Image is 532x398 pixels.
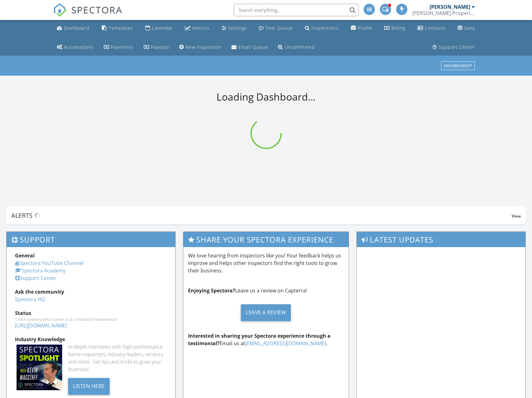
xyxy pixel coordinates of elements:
[430,42,478,53] a: Support Center
[219,22,249,34] a: Settings
[188,332,344,347] p: Email us at .
[99,22,136,34] a: Templates
[54,42,96,53] a: Automations (Advanced)
[412,10,475,16] div: Ciara Property Inspections Inc.
[302,22,341,34] a: Inspections
[188,287,235,294] strong: Enjoying Spectora?
[348,22,375,34] a: Company Profile
[64,25,90,31] div: Dashboard
[285,44,315,50] div: Unconfirmed
[15,252,35,259] strong: General
[186,44,221,50] div: New Inspection
[15,260,83,266] a: Spectora YouTube Channel
[441,62,475,70] button: Dashboards
[54,22,92,34] a: Dashboard
[439,44,475,50] div: Support Center
[15,267,66,274] a: Spectora Academy
[101,42,136,53] a: Payments
[228,25,247,31] div: Settings
[151,44,169,50] div: Payouts
[17,345,62,390] img: Spectoraspolightmain
[464,25,475,31] div: Data
[188,252,344,274] p: We love hearing from inspectors like you! Your feedback helps us improve and helps other inspecto...
[512,213,521,219] span: View
[455,22,478,34] a: Data
[15,288,167,296] div: Ask the community
[188,299,344,326] a: Leave a Review
[64,44,94,50] div: Automations
[238,44,268,50] div: Email Queue
[53,8,122,22] a: SPECTORA
[182,22,212,34] a: Metrics
[444,64,472,68] div: Dashboards
[15,322,67,329] a: [URL][DOMAIN_NAME]
[382,22,408,34] a: Billing
[391,25,405,31] div: Billing
[266,25,293,31] div: Text Queue
[15,309,167,317] div: Status
[425,25,445,31] div: Contacts
[109,25,133,31] div: Templates
[357,232,525,247] h3: Latest Updates
[15,275,57,281] a: Support Center
[276,42,317,53] a: Unconfirmed
[141,42,172,53] a: Payouts
[7,232,175,247] h3: Support
[15,317,167,322] div: Check system performance and scheduled maintenance.
[192,25,210,31] div: Metrics
[256,22,295,34] a: Text Queue
[183,232,348,247] h3: Share Your Spectora Experience
[68,343,167,373] div: In-depth interviews with high-performance home inspectors, industry leaders, vendors and more. Ge...
[415,22,448,34] a: Contacts
[15,336,167,343] div: Industry Knowledge
[358,25,372,31] div: Profile
[143,22,176,34] a: Calendar
[229,42,271,53] a: Email Queue
[15,296,45,303] a: Spectora HQ
[430,4,470,10] div: [PERSON_NAME]
[245,340,326,347] a: [EMAIL_ADDRESS][DOMAIN_NAME]
[311,25,339,31] div: Inspections
[188,287,344,294] p: Leave us a review on Capterra!
[234,4,359,16] input: Search everything...
[71,3,122,16] span: SPECTORA
[241,304,291,321] div: Leave a Review
[11,211,512,220] div: Alerts
[111,44,134,50] div: Payments
[152,25,173,31] div: Calendar
[68,378,110,395] div: Listen Here
[188,332,331,347] strong: Interested in sharing your Spectora experience through a testimonial?
[53,3,67,17] img: The Best Home Inspection Software - Spectora
[177,42,224,53] a: New Inspection
[68,382,110,389] a: Listen Here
